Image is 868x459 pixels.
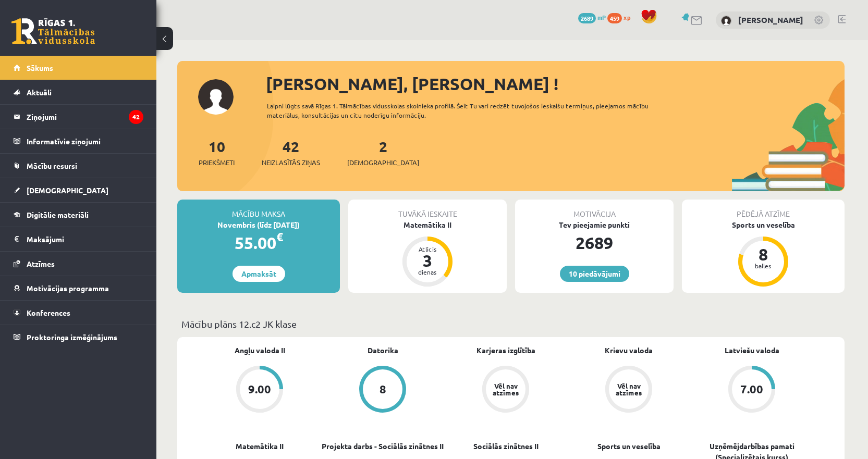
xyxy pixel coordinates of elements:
[614,382,643,396] div: Vēl nav atzīmes
[368,345,398,356] a: Datorika
[748,263,779,269] div: balles
[14,325,143,349] a: Proktoringa izmēģinājums
[444,366,567,415] a: Vēl nav atzīmes
[578,13,606,21] a: 2689 mP
[515,219,674,230] div: Tev pieejamie punkti
[233,266,285,282] a: Apmaksāt
[682,219,845,288] a: Sports un veselība 8 balles
[266,71,845,96] div: [PERSON_NAME], [PERSON_NAME] !
[199,137,235,168] a: 10Priekšmeti
[721,16,731,26] img: Kristīne Ozola
[14,227,143,251] a: Maksājumi
[177,200,340,219] div: Mācību maksa
[14,129,143,153] a: Informatīvie ziņojumi
[177,230,340,255] div: 55.00
[262,137,320,168] a: 42Neizlasītās ziņas
[473,441,539,452] a: Sociālās zinātnes II
[348,219,507,288] a: Matemātika II Atlicis 3 dienas
[267,101,667,120] div: Laipni lūgts savā Rīgas 1. Tālmācības vidusskolas skolnieka profilā. Šeit Tu vari redzēt tuvojošo...
[476,345,535,356] a: Karjeras izglītība
[607,13,635,21] a: 459 xp
[235,345,285,356] a: Angļu valoda II
[321,366,444,415] a: 8
[199,157,235,168] span: Priekšmeti
[738,15,803,25] a: [PERSON_NAME]
[690,366,813,415] a: 7.00
[348,200,507,219] div: Tuvākā ieskaite
[27,129,143,153] legend: Informatīvie ziņojumi
[14,56,143,80] a: Sākums
[491,382,520,396] div: Vēl nav atzīmes
[380,383,386,395] div: 8
[14,276,143,300] a: Motivācijas programma
[11,18,95,44] a: Rīgas 1. Tālmācības vidusskola
[27,161,77,170] span: Mācību resursi
[14,178,143,202] a: [DEMOGRAPHIC_DATA]
[14,203,143,227] a: Digitālie materiāli
[248,383,271,395] div: 9.00
[262,157,320,168] span: Neizlasītās ziņas
[412,252,443,269] div: 3
[14,105,143,129] a: Ziņojumi42
[276,229,283,244] span: €
[198,366,321,415] a: 9.00
[567,366,690,415] a: Vēl nav atzīmes
[624,13,630,21] span: xp
[725,345,779,356] a: Latviešu valoda
[27,227,143,251] legend: Maksājumi
[347,137,419,168] a: 2[DEMOGRAPHIC_DATA]
[177,219,340,230] div: Novembris (līdz [DATE])
[605,345,653,356] a: Krievu valoda
[27,210,89,219] span: Digitālie materiāli
[682,200,845,219] div: Pēdējā atzīme
[560,266,629,282] a: 10 piedāvājumi
[27,283,109,293] span: Motivācijas programma
[181,317,840,331] p: Mācību plāns 12.c2 JK klase
[14,301,143,325] a: Konferences
[14,80,143,104] a: Aktuāli
[412,246,443,252] div: Atlicis
[129,110,143,124] i: 42
[515,200,674,219] div: Motivācija
[27,88,52,97] span: Aktuāli
[14,154,143,178] a: Mācību resursi
[607,13,622,23] span: 459
[14,252,143,276] a: Atzīmes
[27,185,108,195] span: [DEMOGRAPHIC_DATA]
[515,230,674,255] div: 2689
[348,219,507,230] div: Matemātika II
[236,441,284,452] a: Matemātika II
[412,269,443,275] div: dienas
[322,441,444,452] a: Projekta darbs - Sociālās zinātnes II
[27,63,53,72] span: Sākums
[27,259,55,268] span: Atzīmes
[27,105,143,129] legend: Ziņojumi
[740,383,763,395] div: 7.00
[27,308,70,317] span: Konferences
[748,246,779,263] div: 8
[597,441,661,452] a: Sports un veselība
[682,219,845,230] div: Sports un veselība
[27,332,117,342] span: Proktoringa izmēģinājums
[597,13,606,21] span: mP
[578,13,596,23] span: 2689
[347,157,419,168] span: [DEMOGRAPHIC_DATA]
